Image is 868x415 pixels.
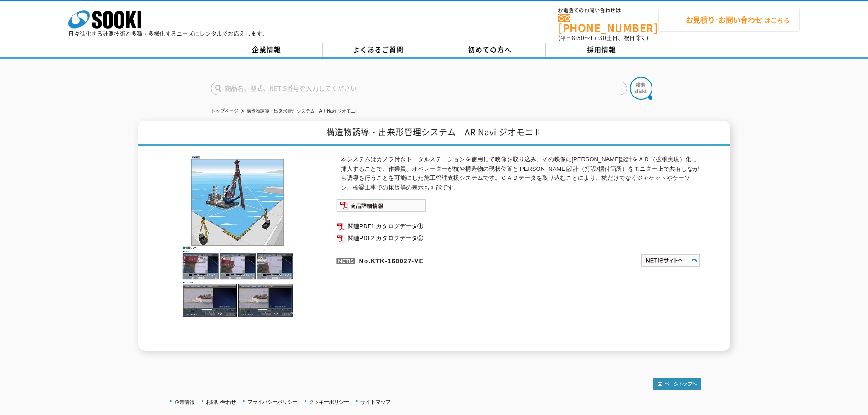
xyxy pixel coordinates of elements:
[558,34,648,42] span: (平日 ～ 土日、祝日除く)
[590,34,606,42] span: 17:30
[336,232,701,244] a: 関連PDF2 カタログデータ②
[336,204,426,210] a: 商品詳細情報システム
[211,108,238,113] a: トップページ
[336,220,701,232] a: 関連PDF1 カタログデータ①
[240,107,358,116] li: 構造物誘導・出来形管理システム AR Navi ジオモニⅡ
[211,82,627,95] input: 商品名、型式、NETIS番号を入力してください
[206,399,236,405] a: お問い合わせ
[630,77,652,100] img: btn_search.png
[468,45,512,55] span: 初めての方へ
[247,399,298,405] a: プライバシーポリシー
[558,8,658,13] span: お電話でのお問い合わせは
[336,199,426,212] img: 商品詳細情報システム
[168,155,309,318] img: 構造物誘導・出来形管理システム AR Navi ジオモニⅡ
[668,13,790,27] span: はこちら
[175,399,195,405] a: 企業情報
[558,14,658,33] a: [PHONE_NUMBER]
[341,155,701,193] p: 本システムはカメラ付きトータルステーションを使用して映像を取り込み、その映像に[PERSON_NAME]設計をＡＲ（拡張実現）化し挿入することで、作業員、オペレーターが杭や構造物の現状位置と[P...
[138,121,730,146] h1: 構造物誘導・出来形管理システム AR Navi ジオモニⅡ
[572,34,585,42] span: 8:50
[309,399,349,405] a: クッキーポリシー
[211,43,323,57] a: 企業情報
[658,8,800,32] a: お見積り･お問い合わせはこちら
[434,43,546,57] a: 初めての方へ
[323,43,434,57] a: よくあるご質問
[68,31,268,36] p: 日々進化する計測技術と多種・多様化するニーズにレンタルでお応えします。
[336,249,552,271] p: No.KTK-160027-VE
[686,14,762,25] strong: お見積り･お問い合わせ
[640,253,701,268] img: NETISサイトへ
[653,378,701,390] img: トップページへ
[546,43,657,57] a: 採用情報
[360,399,390,405] a: サイトマップ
